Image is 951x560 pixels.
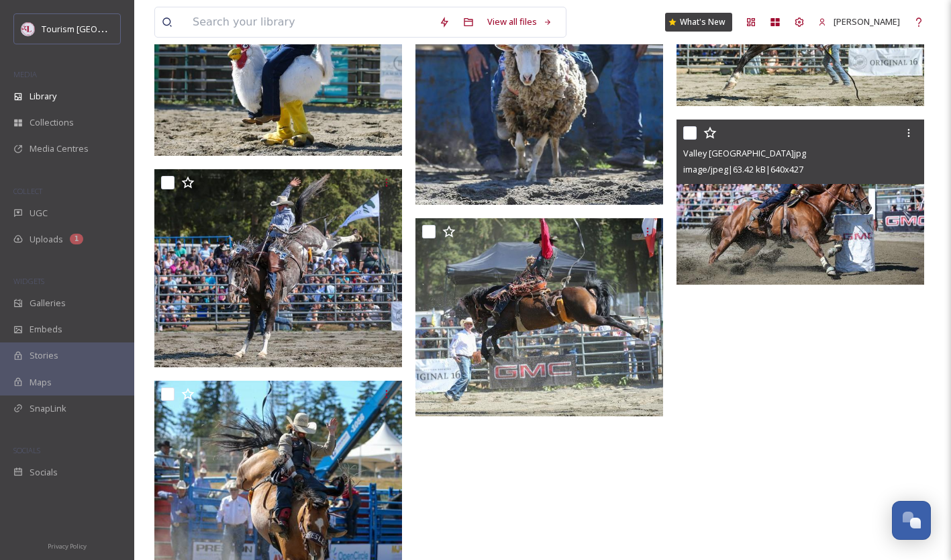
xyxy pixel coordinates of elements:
span: Maps [30,376,52,389]
span: COLLECT [13,186,42,196]
span: image/jpeg | 63.42 kB | 640 x 427 [683,163,803,175]
span: Privacy Policy [48,542,87,551]
img: Valley West.jpg [415,218,663,416]
span: UGC [30,207,48,220]
span: Collections [30,116,74,129]
span: Galleries [30,297,66,310]
span: Tourism [GEOGRAPHIC_DATA] [42,22,162,35]
span: MEDIA [13,69,37,79]
a: View all files [481,9,559,35]
button: Open Chat [892,501,931,540]
span: SnapLink [30,402,66,415]
span: Valley [GEOGRAPHIC_DATA]jpg [683,147,806,159]
span: Embeds [30,323,62,336]
span: Uploads [30,233,63,246]
span: Library [30,90,56,103]
span: Stories [30,349,58,362]
img: cropped-langley.webp [21,22,35,36]
input: Search your library [186,7,432,37]
span: WIDGETS [13,276,44,286]
span: Socials [30,466,58,479]
span: Media Centres [30,142,89,155]
a: What's New [665,13,732,32]
div: 1 [70,234,83,244]
a: [PERSON_NAME] [811,9,907,35]
span: [PERSON_NAME] [834,15,900,28]
img: Valley West Stampede.jpg [677,120,924,285]
a: Privacy Policy [48,537,87,553]
span: SOCIALS [13,445,40,455]
img: Stampede.jpg [154,169,402,367]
